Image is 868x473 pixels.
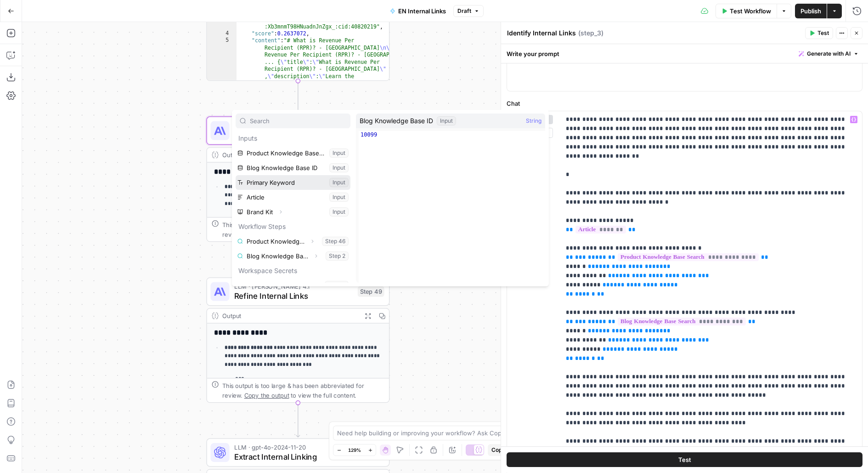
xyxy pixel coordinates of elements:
button: Select variable Brand Kit [236,205,350,219]
textarea: Identify Internal Links [507,28,576,38]
div: This output is too large & has been abbreviated for review. to view the full content. [222,220,384,239]
button: Select variable Product Knowledge Base ID [236,146,350,160]
button: EN Internal Links [384,4,451,18]
div: 5 [207,37,237,122]
div: Write your prompt [501,44,868,63]
span: Test [678,456,691,465]
div: 3 [207,16,237,30]
input: Search [250,116,346,125]
span: Blog Knowledge Base ID [360,116,433,125]
button: Test [507,453,862,467]
button: Draft [453,5,484,17]
button: Copy [488,444,509,456]
span: Copy [491,446,505,454]
span: Generate with AI [807,50,851,58]
span: String [526,116,541,125]
button: Test Workflow [716,4,777,18]
button: Select variable SYSTRAN_ENGINE_FR [236,278,350,293]
span: ( step_3 ) [578,28,603,38]
button: Select variable Product Knowledge Base Search [236,234,350,249]
span: Copy the output [244,392,289,399]
button: Select variable Blog Knowledge Base Search [236,249,350,263]
span: Extract Internal Linking [234,450,357,462]
div: Output [222,150,357,160]
button: Test [805,27,833,39]
div: Step 49 [358,286,384,297]
button: Generate with AI [795,48,862,60]
span: EN Internal Links [398,6,446,16]
span: LLM · gpt-4o-2024-11-20 [234,442,357,452]
g: Edge from step_49 to step_5 [296,402,300,437]
span: Publish [800,6,821,16]
label: Chat [507,99,862,108]
g: Edge from step_2 to step_3 [296,80,300,115]
div: 4 [207,30,237,37]
div: Input [437,116,456,125]
span: Draft [457,7,471,15]
div: Output [222,311,357,321]
span: 129% [348,446,361,454]
p: Workspace Secrets [236,263,350,278]
button: Publish [795,4,827,18]
div: This output is too large & has been abbreviated for review. to view the full content. [222,381,384,400]
span: Refine Internal Links [234,290,353,302]
button: Select variable Article [236,190,350,205]
span: Test [817,29,829,37]
button: Select variable Primary Keyword [236,175,350,190]
p: Workflow Steps [236,219,350,234]
p: Inputs [236,131,350,146]
span: Test Workflow [730,6,771,16]
button: Select variable Blog Knowledge Base ID [236,160,350,175]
